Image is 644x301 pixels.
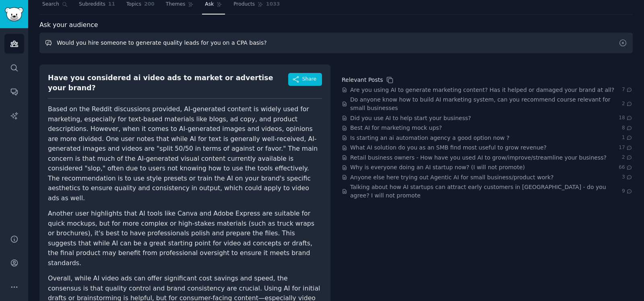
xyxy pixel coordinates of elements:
[39,33,633,53] input: Ask this audience a question...
[350,134,510,142] a: Is starting an ai automation agency a good option now ?
[350,183,622,200] a: Talking about how AI startups can attract early customers in [GEOGRAPHIC_DATA] - do you agree? I ...
[39,20,98,30] span: Ask your audience
[205,1,214,8] span: Ask
[166,1,186,8] span: Themes
[48,209,322,268] p: Another user highlights that AI tools like Canva and Adobe Express are suitable for quick mockups...
[619,144,633,152] span: 17
[144,1,155,8] span: 200
[350,124,442,132] a: Best AI for marketing mock ups?
[48,104,322,203] p: Based on the Reddit discussions provided, AI-generated content is widely used for marketing, espe...
[622,134,633,141] span: 1
[126,1,141,8] span: Topics
[622,174,633,181] span: 3
[350,114,471,122] a: Did you use AI to help start your business?
[622,154,633,161] span: 2
[302,76,316,83] span: Share
[350,143,547,152] a: What AI solution do you as an SMB find most useful to grow revenue?
[622,188,633,195] span: 9
[79,1,105,8] span: Subreddits
[350,163,525,172] a: Why is everyone doing an AI startup now? (I will not promote)
[622,125,633,132] span: 8
[350,154,607,162] a: Retail business owners - How have you used AI to grow/improve/streamline your business?
[266,1,280,8] span: 1033
[233,1,255,8] span: Products
[350,95,622,112] a: Do anyone know how to build AI marketing system, can you recommend course relevant for small busi...
[108,1,115,8] span: 11
[42,1,59,8] span: Search
[619,114,633,122] span: 18
[5,7,23,21] img: GummySearch logo
[622,100,633,108] span: 2
[619,164,633,171] span: 66
[288,73,322,86] button: Share
[342,76,383,84] div: Relevant Posts
[350,86,614,94] a: Are you using AI to generate marketing content? Has it helped or damaged your brand at all?
[48,73,288,93] div: Have you considered ai video ads to market or advertise your brand?
[350,173,554,182] a: Anyone else here trying out Agentic AI for small business/product work?
[622,86,633,93] span: 7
